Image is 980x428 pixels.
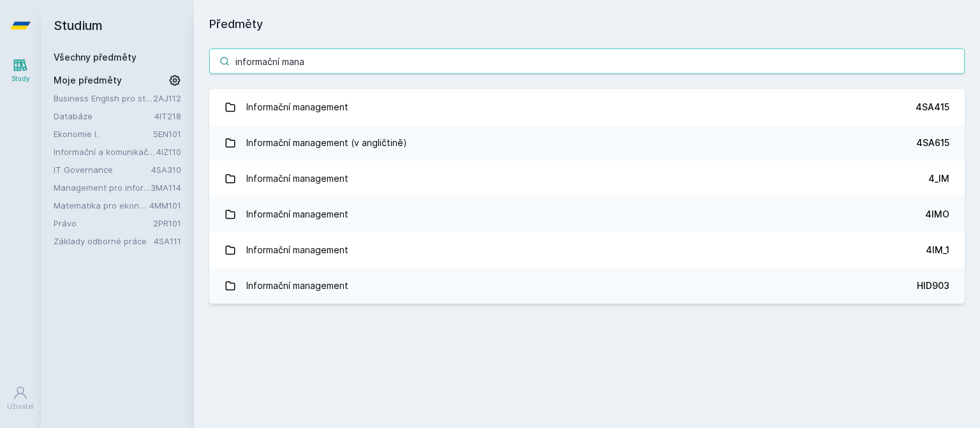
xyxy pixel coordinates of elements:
a: 4IZ110 [156,147,181,157]
a: Právo [54,217,153,230]
div: Informační management [246,202,348,227]
a: 5EN101 [153,129,181,139]
div: 4_IM [928,172,949,185]
a: Informační management 4IMO [209,196,965,232]
div: 4SA415 [916,101,949,114]
div: 4IMO [925,208,949,221]
div: HID903 [917,279,949,292]
a: Databáze [54,110,154,122]
a: 4SA111 [154,236,181,246]
a: 2PR101 [153,218,181,228]
a: Všechny předměty [54,52,137,63]
a: Informační management 4IM_1 [209,232,965,268]
a: Ekonomie I. [54,128,153,140]
div: Study [11,74,30,84]
a: Informační management HID903 [209,268,965,304]
a: 4SA310 [151,165,181,175]
a: 4IT218 [154,111,181,121]
a: 4MM101 [149,200,181,210]
a: IT Governance [54,163,151,176]
h1: Předměty [209,15,965,33]
a: Matematika pro ekonomy [54,199,149,212]
a: Business English pro středně pokročilé 2 (B1) [54,92,153,105]
div: Informační management (v angličtině) [246,130,407,156]
a: 2AJ112 [153,93,181,103]
a: Management pro informatiky a statistiky [54,181,151,194]
a: Informační management 4_IM [209,161,965,196]
div: Informační management [246,273,348,299]
div: Uživatel [7,402,34,411]
input: Název nebo ident předmětu… [209,48,965,74]
div: Informační management [246,94,348,120]
div: Informační management [246,237,348,263]
span: Moje předměty [54,74,122,87]
a: Informační a komunikační technologie [54,145,156,158]
a: Informační management (v angličtině) 4SA615 [209,125,965,161]
a: Study [3,51,38,90]
a: Informační management 4SA415 [209,89,965,125]
a: 3MA114 [151,182,181,193]
a: Základy odborné práce [54,235,154,247]
div: 4IM_1 [926,244,949,256]
a: Uživatel [3,379,38,418]
div: Informační management [246,166,348,191]
div: 4SA615 [916,137,949,149]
